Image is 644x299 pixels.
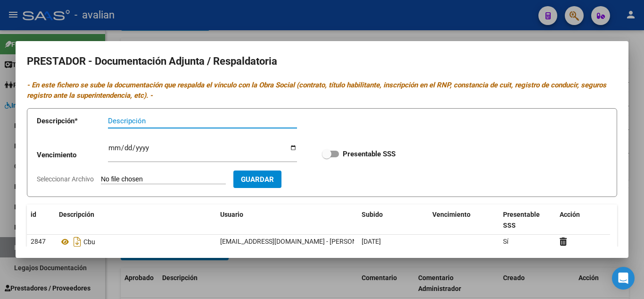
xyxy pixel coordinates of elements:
span: Vencimiento [432,211,471,218]
datatable-header-cell: Subido [358,205,429,236]
span: Cbu [83,238,95,246]
h2: PRESTADOR - Documentación Adjunta / Respaldatoria [27,52,617,70]
i: Descargar documento [71,234,83,249]
span: Seleccionar Archivo [37,175,94,183]
datatable-header-cell: Usuario [216,205,358,236]
p: Vencimiento [37,150,108,161]
button: Guardar [233,171,281,188]
span: Presentable SSS [503,211,540,229]
datatable-header-cell: Descripción [55,205,216,236]
span: [DATE] [362,238,381,245]
datatable-header-cell: Vencimiento [429,205,499,236]
span: Usuario [220,211,243,218]
span: Subido [362,211,383,218]
span: Acción [560,211,580,218]
span: Guardar [241,175,274,184]
i: - En este fichero se sube la documentación que respalda el vínculo con la Obra Social (contrato, ... [27,81,606,100]
span: 2847 [31,238,46,245]
datatable-header-cell: Acción [556,205,603,236]
p: Descripción [37,116,108,127]
datatable-header-cell: Presentable SSS [499,205,556,236]
div: Open Intercom Messenger [612,267,635,290]
span: Descripción [59,211,94,218]
span: Sí [503,238,508,245]
span: [EMAIL_ADDRESS][DOMAIN_NAME] - [PERSON_NAME] [220,238,380,245]
span: id [31,211,36,218]
datatable-header-cell: id [27,205,55,236]
strong: Presentable SSS [343,150,396,158]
